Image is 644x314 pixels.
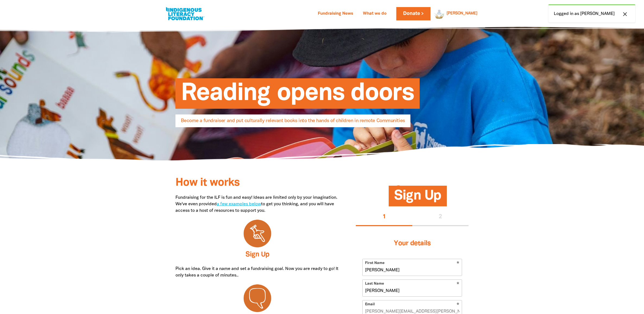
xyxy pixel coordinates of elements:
i: close [622,11,628,17]
a: Donate [396,7,431,20]
span: Sign Up [394,190,441,206]
a: What we do [360,10,390,18]
div: Logged in as [PERSON_NAME] [548,4,635,23]
span: How it works [175,178,240,188]
a: Fundraising News [315,10,356,18]
span: Reading opens doors [181,82,414,109]
button: close [620,11,630,18]
a: a few examples below [217,202,261,206]
button: Stage 1 [356,209,412,226]
p: Fundraising for the ILF is fun and easy! Ideas are limited only by your imagination. We've even p... [175,194,340,214]
p: Pick an idea. Give it a name and set a fundraising goal. Now you are ready to go! It only takes a... [175,266,340,279]
a: [PERSON_NAME] [447,12,477,15]
h3: Your details [362,233,462,254]
span: Become a fundraiser and put culturally relevant books into the hands of children in remote Commun... [181,119,405,127]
